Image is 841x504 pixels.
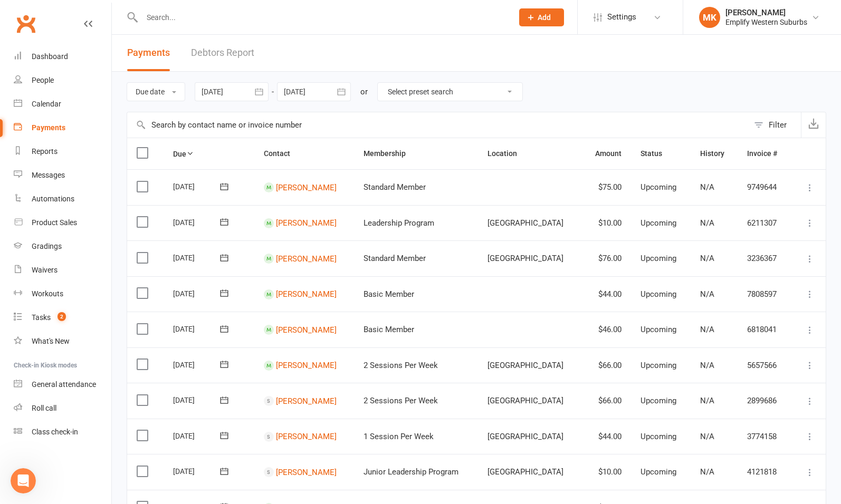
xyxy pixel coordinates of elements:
[738,383,791,419] td: 2899686
[738,205,791,241] td: 6211307
[25,302,194,322] li: We coordinate the switch to minimize business disruption
[32,171,65,179] div: Messages
[127,112,749,138] input: Search by contact name or invoice number
[738,454,791,490] td: 4121818
[581,383,631,419] td: $66.00
[14,396,111,420] a: Roll call
[276,325,337,334] a: [PERSON_NAME]
[700,218,714,228] span: N/A
[7,4,27,24] button: go back
[32,242,62,250] div: Gradings
[581,312,631,347] td: $46.00
[17,253,118,261] b: Key Coordination Steps:
[519,8,564,26] button: Add
[32,147,58,156] div: Reports
[32,100,61,108] div: Calendar
[32,380,96,389] div: General attendance
[67,345,75,354] button: Start recording
[700,432,714,441] span: N/A
[354,138,478,169] th: Membership
[538,13,551,22] span: Add
[32,289,63,298] div: Workouts
[641,289,676,299] span: Upcoming
[25,195,194,225] li: to understand your business requirements and create a plan
[173,285,222,302] div: [DATE]
[725,17,807,27] div: Emplify Western Suburbs
[32,337,70,345] div: What's New
[25,196,174,204] b: 30-minute Onboarding Consultation
[364,182,426,192] span: Standard Member
[738,276,791,312] td: 7808597
[254,138,354,169] th: Contact
[700,396,714,405] span: N/A
[191,35,254,71] a: Debtors Report
[25,129,194,148] li: We provide dedicated support throughout the entire process
[276,467,337,477] a: [PERSON_NAME]
[364,218,434,228] span: Leadership Program
[51,10,120,18] h1: [PERSON_NAME]
[478,138,581,169] th: Location
[641,361,676,370] span: Upcoming
[581,419,631,454] td: $44.00
[32,52,68,61] div: Dashboard
[364,432,434,441] span: 1 Session Per Week
[173,428,222,444] div: [DATE]
[364,289,414,299] span: Basic Member
[700,254,714,263] span: N/A
[276,396,337,405] a: [PERSON_NAME]
[8,38,203,366] div: Toby says…
[173,214,222,230] div: [DATE]
[738,312,791,347] td: 6818041
[276,218,337,228] a: [PERSON_NAME]
[127,82,185,101] button: Due date
[631,138,691,169] th: Status
[738,347,791,383] td: 5657566
[120,67,128,75] a: Source reference 145009:
[25,227,194,247] li: for Clubworx basics or advanced features
[276,432,337,441] a: [PERSON_NAME]
[30,6,47,23] img: Profile image for Toby
[738,169,791,205] td: 9749644
[13,11,39,37] a: Clubworx
[641,396,676,405] span: Upcoming
[58,312,66,321] span: 2
[14,306,111,329] a: Tasks 2
[276,254,337,263] a: [PERSON_NAME]
[25,228,123,236] b: 1-hour Training Session
[641,467,676,477] span: Upcoming
[14,140,111,163] a: Reports
[607,5,636,29] span: Settings
[700,467,714,477] span: N/A
[32,404,56,412] div: Roll call
[749,112,801,138] button: Filter
[691,138,738,169] th: History
[173,321,222,337] div: [DATE]
[50,345,59,354] button: Upload attachment
[581,276,631,312] td: $44.00
[173,178,222,195] div: [DATE]
[699,7,720,28] div: MK
[478,347,581,383] td: [GEOGRAPHIC_DATA]
[360,85,368,98] div: or
[17,169,194,190] div: You'll be matched with an onboarding expert who includes:
[14,420,111,444] a: Class kiosk mode
[25,267,194,287] li: Set a 'Go Live' date with both Clubworx and your current payment processor
[769,119,787,131] div: Filter
[14,187,111,211] a: Automations
[14,373,111,396] a: General attendance kiosk mode
[364,254,426,263] span: Standard Member
[173,249,222,266] div: [DATE]
[14,45,111,69] a: Dashboard
[32,123,65,132] div: Payments
[14,211,111,235] a: Product Sales
[14,258,111,282] a: Waivers
[581,169,631,205] td: $75.00
[276,361,337,370] a: [PERSON_NAME]
[139,10,505,25] input: Search...
[17,154,88,162] b: Support Process:
[581,347,631,383] td: $66.00
[11,468,36,493] iframe: Intercom live chat
[14,92,111,116] a: Calendar
[14,69,111,92] a: People
[641,432,676,441] span: Upcoming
